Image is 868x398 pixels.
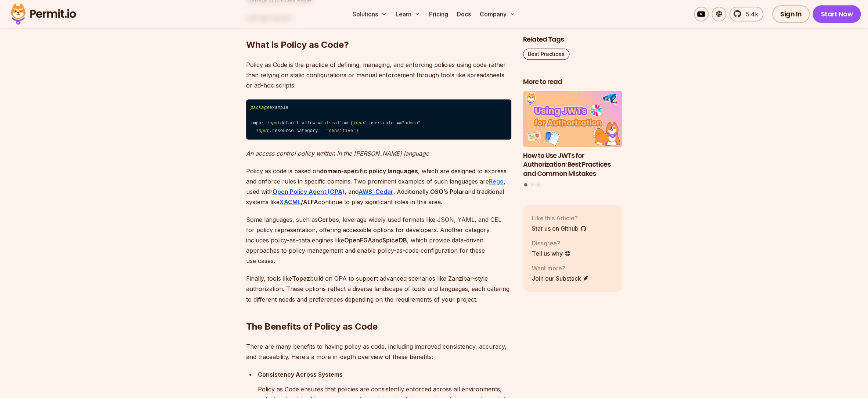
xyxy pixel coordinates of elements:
a: Pricing [426,7,451,21]
h2: What is Policy as Code? [246,10,511,51]
strong: Topaz [292,275,310,282]
span: input [267,121,280,126]
strong: Consistency Across Systems [258,370,343,378]
span: input [353,121,367,126]
span: "admin" [401,121,420,126]
strong: domain-specific policy languages [320,167,418,175]
a: Best Practices [523,49,569,60]
a: XACML [280,198,301,206]
a: How to Use JWTs for Authorization: Best Practices and Common MistakesHow to Use JWTs for Authoriz... [523,91,622,179]
a: Star us on Github [532,224,587,233]
a: Open Policy Agent (OPA) [273,188,345,195]
em: An access control policy written in the [PERSON_NAME] language [246,150,429,157]
button: Company [477,7,518,21]
button: Go to slide 1 [524,183,527,186]
strong: OpenFGA [344,237,372,244]
button: Go to slide 2 [531,183,534,186]
span: "sensitive" [326,128,356,134]
img: How to Use JWTs for Authorization: Best Practices and Common Mistakes [523,91,622,147]
button: Go to slide 3 [537,183,540,186]
button: Learn [393,7,423,21]
p: Some languages, such as , leverage widely used formats like JSON, YAML, and CEL for policy repres... [246,214,511,266]
a: AWS’ Cedar [359,188,393,195]
p: Policy as Code is the practice of defining, managing, and enforcing policies using code rather th... [246,60,511,90]
p: Policy as code is based on , which are designed to express and enforce rules in specific domains.... [246,166,511,207]
img: Permit logo [7,1,79,26]
span: package [251,105,269,110]
h3: How to Use JWTs for Authorization: Best Practices and Common Mistakes [523,151,622,178]
strong: Cerbos [318,216,339,223]
h2: Related Tags [523,35,622,45]
p: Want more? [532,264,589,273]
a: Docs [454,7,474,21]
p: There are many benefits to having policy as code, including improved consistency, accuracy, and t... [246,341,511,362]
strong: SpiceDB [382,237,407,244]
h2: The Benefits of Policy as Code [246,291,511,332]
span: 5.4k [742,10,758,18]
div: Posts [523,91,622,188]
a: Start Now [813,5,861,23]
strong: /ALFA [301,198,318,206]
span: input [256,128,269,134]
a: Join our Substack [532,274,589,283]
p: Finally, tools like build on OPA to support advanced scenarios like Zanzibar-style authorization.... [246,273,511,304]
li: 1 of 3 [523,91,622,179]
a: 5.4k [729,7,763,21]
a: Sign In [772,5,810,23]
a: Rego [489,178,504,185]
p: Like this Article? [532,214,587,223]
strong: OSO’s Polar [430,188,465,195]
h2: More to read [523,78,622,87]
button: Solutions [350,7,390,21]
p: Disagree? [532,239,571,248]
a: Tell us why [532,249,571,258]
code: example import default allow = allow { .user.role == .resource.category == } [246,99,511,139]
span: false [321,121,334,126]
